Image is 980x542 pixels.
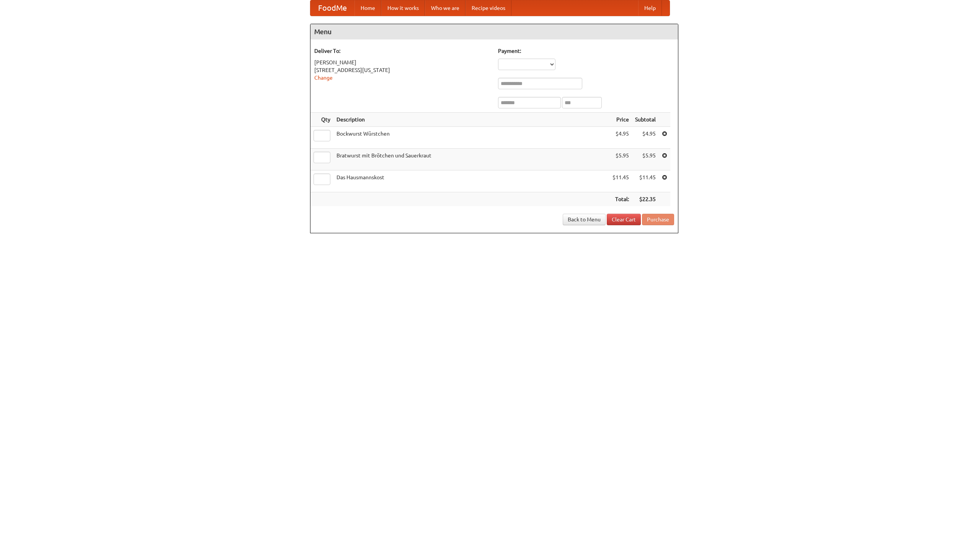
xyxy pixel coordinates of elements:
[333,113,609,127] th: Description
[314,47,490,55] h5: Deliver To:
[563,214,606,225] a: Back to Menu
[425,0,465,16] a: Who we are
[609,149,632,170] td: $5.95
[609,127,632,149] td: $4.95
[381,0,425,16] a: How it works
[607,214,641,225] a: Clear Cart
[310,0,354,16] a: FoodMe
[465,0,511,16] a: Recipe videos
[609,113,632,127] th: Price
[314,66,490,74] div: [STREET_ADDRESS][US_STATE]
[354,0,381,16] a: Home
[632,149,659,170] td: $5.95
[609,192,632,206] th: Total:
[498,47,674,55] h5: Payment:
[609,170,632,192] td: $11.45
[642,214,674,225] button: Purchase
[314,59,490,66] div: [PERSON_NAME]
[314,75,333,81] a: Change
[310,24,678,39] h4: Menu
[333,170,609,192] td: Das Hausmannskost
[632,113,659,127] th: Subtotal
[333,149,609,170] td: Bratwurst mit Brötchen und Sauerkraut
[310,113,333,127] th: Qty
[632,170,659,192] td: $11.45
[632,192,659,206] th: $22.35
[632,127,659,149] td: $4.95
[638,0,662,16] a: Help
[333,127,609,149] td: Bockwurst Würstchen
